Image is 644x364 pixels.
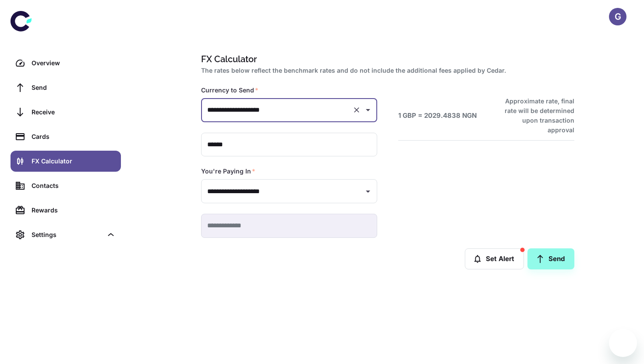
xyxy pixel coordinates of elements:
[495,96,574,135] h6: Approximate rate, final rate will be determined upon transaction approval
[201,167,255,176] label: You're Paying In
[11,77,121,98] a: Send
[362,185,374,198] button: Open
[201,86,258,95] label: Currency to Send
[609,8,626,25] button: G
[11,53,121,74] a: Overview
[32,107,116,117] div: Receive
[11,151,121,172] a: FX Calculator
[32,58,116,68] div: Overview
[32,83,116,92] div: Send
[11,200,121,221] a: Rewards
[32,132,116,141] div: Cards
[32,230,103,240] div: Settings
[11,102,121,123] a: Receive
[32,205,116,215] div: Rewards
[527,248,574,269] a: Send
[11,175,121,196] a: Contacts
[201,53,571,66] h1: FX Calculator
[350,104,363,116] button: Clear
[398,111,477,121] h6: 1 GBP = 2029.4838 NGN
[609,329,637,357] iframe: Button to launch messaging window
[465,248,524,269] button: Set Alert
[11,224,121,245] div: Settings
[11,126,121,147] a: Cards
[32,181,116,191] div: Contacts
[362,104,374,116] button: Open
[32,156,116,166] div: FX Calculator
